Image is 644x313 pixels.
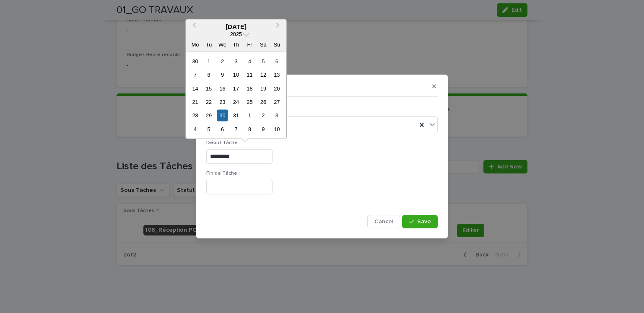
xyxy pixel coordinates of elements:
[230,39,241,50] div: Th
[257,55,269,67] div: Choose Saturday, 5 July 2025
[203,55,214,67] div: Choose Tuesday, 1 July 2025
[230,69,241,80] div: Choose Thursday, 10 July 2025
[206,171,237,176] span: Fin de Tâche
[230,124,241,135] div: Choose Thursday, 7 August 2025
[217,110,228,121] div: Choose Wednesday, 30 July 2025
[230,83,241,94] div: Choose Thursday, 17 July 2025
[244,55,255,67] div: Choose Friday, 4 July 2025
[271,96,283,108] div: Choose Sunday, 27 July 2025
[203,96,214,108] div: Choose Tuesday, 22 July 2025
[188,54,283,136] div: month 2025-07
[190,110,201,121] div: Choose Monday, 28 July 2025
[203,69,214,80] div: Choose Tuesday, 8 July 2025
[271,55,283,67] div: Choose Sunday, 6 July 2025
[257,96,269,108] div: Choose Saturday, 26 July 2025
[230,31,242,37] span: 2025
[190,124,201,135] div: Choose Monday, 4 August 2025
[417,219,431,225] span: Save
[190,83,201,94] div: Choose Monday, 14 July 2025
[203,39,214,50] div: Tu
[190,69,201,80] div: Choose Monday, 7 July 2025
[271,69,283,80] div: Choose Sunday, 13 July 2025
[257,69,269,80] div: Choose Saturday, 12 July 2025
[230,110,241,121] div: Choose Thursday, 31 July 2025
[230,55,241,67] div: Choose Thursday, 3 July 2025
[271,124,283,135] div: Choose Sunday, 10 August 2025
[272,20,286,34] button: Next Month
[244,96,255,108] div: Choose Friday, 25 July 2025
[190,39,201,50] div: Mo
[244,39,255,50] div: Fr
[217,39,228,50] div: We
[271,39,283,50] div: Su
[244,83,255,94] div: Choose Friday, 18 July 2025
[217,55,228,67] div: Choose Wednesday, 2 July 2025
[203,124,214,135] div: Choose Tuesday, 5 August 2025
[367,215,400,228] button: Cancel
[217,124,228,135] div: Choose Wednesday, 6 August 2025
[374,219,393,225] span: Cancel
[257,83,269,94] div: Choose Saturday, 19 July 2025
[402,215,438,228] button: Save
[203,83,214,94] div: Choose Tuesday, 15 July 2025
[257,124,269,135] div: Choose Saturday, 9 August 2025
[190,55,201,67] div: Choose Monday, 30 June 2025
[230,96,241,108] div: Choose Thursday, 24 July 2025
[190,96,201,108] div: Choose Monday, 21 July 2025
[203,110,214,121] div: Choose Tuesday, 29 July 2025
[244,69,255,80] div: Choose Friday, 11 July 2025
[244,124,255,135] div: Choose Friday, 8 August 2025
[217,69,228,80] div: Choose Wednesday, 9 July 2025
[187,20,200,34] button: Previous Month
[244,110,255,121] div: Choose Friday, 1 August 2025
[257,110,269,121] div: Choose Saturday, 2 August 2025
[217,83,228,94] div: Choose Wednesday, 16 July 2025
[257,39,269,50] div: Sa
[271,110,283,121] div: Choose Sunday, 3 August 2025
[217,96,228,108] div: Choose Wednesday, 23 July 2025
[186,23,286,30] div: [DATE]
[271,83,283,94] div: Choose Sunday, 20 July 2025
